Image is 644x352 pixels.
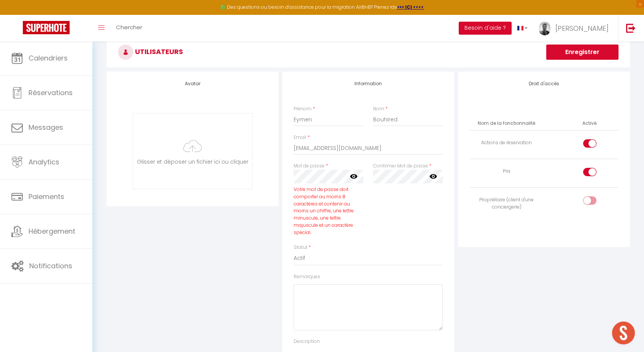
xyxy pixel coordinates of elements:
[29,261,72,271] span: Notifications
[469,117,544,130] th: Nom de la fonctionnalité
[294,134,306,141] label: Email
[579,117,599,130] th: Activé
[116,23,142,31] span: Chercher
[459,22,512,35] button: Besoin d'aide ?
[107,37,630,67] h3: Utilisateurs
[546,45,619,60] button: Enregistrer
[294,105,312,113] label: Prénom
[533,15,618,41] a: ... [PERSON_NAME]
[397,4,424,10] a: >>> ICI <<<<
[29,192,64,201] span: Paiements
[294,244,307,251] label: Statut
[539,22,550,35] img: ...
[110,15,148,41] a: Chercher
[29,53,68,63] span: Calendriers
[373,105,384,113] label: Nom
[294,162,324,170] label: Mot de passe
[29,88,73,97] span: Réservations
[469,81,619,86] h4: Droit d'accès
[373,162,428,170] label: Confirmer Mot de passe
[472,168,541,175] div: Prix
[23,21,70,34] img: Super Booking
[29,157,59,167] span: Analytics
[294,186,363,236] div: Votre mot de passe doit comporter au moins 8 caractères et contenir au moins un chiffre, une lett...
[294,81,443,86] h4: Information
[472,196,541,211] div: Propriétaire (client d'une conciergerie)
[294,273,320,280] label: Remarques
[555,24,609,33] span: [PERSON_NAME]
[29,226,75,236] span: Hébergement
[118,81,267,86] h4: Avatar
[612,322,635,344] div: Ouvrir le chat
[294,338,320,345] label: Description
[29,123,63,132] span: Messages
[626,23,636,33] img: logout
[472,139,541,147] div: Actions de réservation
